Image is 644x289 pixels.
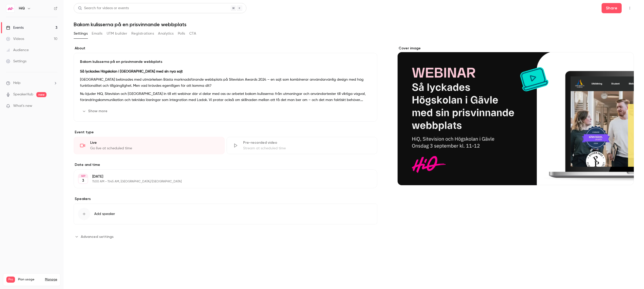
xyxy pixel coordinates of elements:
[158,30,174,38] button: Analytics
[13,103,32,109] span: What's new
[92,180,350,184] p: 11:00 AM - 11:45 AM, [GEOGRAPHIC_DATA]/[GEOGRAPHIC_DATA]
[94,211,115,216] span: Add speaker
[18,278,42,282] span: Plan usage
[81,234,114,239] span: Advanced settings
[36,92,46,97] span: new
[74,233,377,241] section: Advanced settings
[74,21,634,27] h1: Bakom kulisserna på en prisvinnande webbplats
[178,30,185,38] button: Polls
[6,25,24,30] div: Events
[80,77,371,89] p: [GEOGRAPHIC_DATA] belönades med utmärkelsen Bästa marknadsförande webbplats på Sitevision Awards ...
[6,4,14,12] img: HiQ
[80,70,183,73] strong: Så lyckades Högskolan i [GEOGRAPHIC_DATA] med sin nya sajt
[243,146,371,151] div: Stream at scheduled time
[78,174,88,178] div: SEP
[74,46,377,51] label: About
[92,174,350,179] p: [DATE]
[74,30,88,38] button: Settings
[90,140,218,145] div: Live
[80,59,371,64] p: Bakom kulisserna på en prisvinnande webbplats
[45,278,57,282] a: Manage
[243,140,371,145] div: Pre-recorded video
[90,146,218,151] div: Go live at scheduled time
[51,104,57,108] iframe: Noticeable Trigger
[80,107,111,115] button: Show more
[6,36,24,41] div: Videos
[78,6,129,11] div: Search for videos or events
[131,30,154,38] button: Registrations
[6,277,15,283] span: Pro
[13,80,21,86] span: Help
[227,137,378,154] div: Pre-recorded videoStream at scheduled time
[13,92,33,97] a: SpeakerHub
[92,30,102,38] button: Emails
[74,233,117,241] button: Advanced settings
[82,178,84,183] p: 3
[189,30,196,38] button: CTA
[74,162,377,167] label: Date and time
[6,59,26,64] div: Settings
[74,137,225,154] div: LiveGo live at scheduled time
[80,91,371,103] p: Nu bjuder HiQ, Sitevision och [GEOGRAPHIC_DATA] in till ett webinar där vi delar med oss av arbet...
[6,80,57,86] li: help-dropdown-opener
[107,30,127,38] button: UTM builder
[398,46,634,185] section: Cover image
[74,196,377,201] label: Speakers
[74,130,377,135] p: Event type
[398,46,634,51] label: Cover image
[19,6,25,11] h6: HiQ
[6,48,29,53] div: Audience
[74,204,377,224] button: Add speaker
[602,3,622,13] button: Share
